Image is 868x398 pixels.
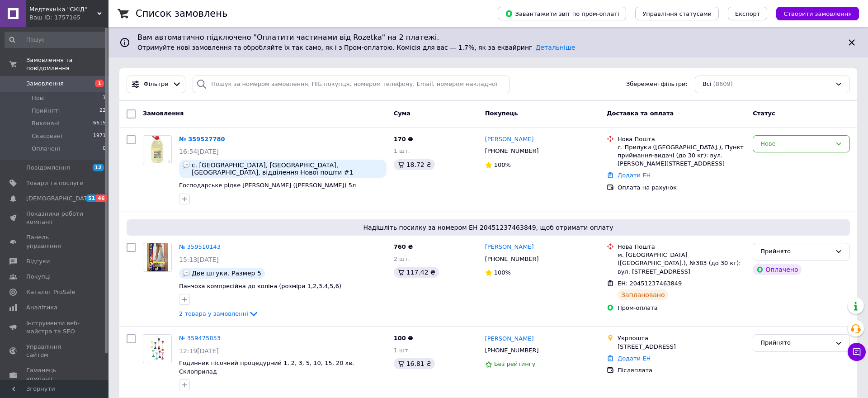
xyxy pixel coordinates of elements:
[32,145,60,153] span: Оплачені
[485,335,534,343] a: [PERSON_NAME]
[618,143,745,168] div: с. Прилуки ([GEOGRAPHIC_DATA].), Пункт приймання-видачі (до 30 кг): вул. [PERSON_NAME][STREET_ADD...
[728,7,768,20] button: Експорт
[179,310,248,317] span: 2 товара у замовленні
[179,335,221,341] a: № 359475853
[483,345,541,356] div: [PHONE_NUMBER]
[103,94,106,102] span: 1
[760,338,831,348] div: Прийнято
[618,334,745,342] div: Укрпошта
[143,243,172,272] a: Фото товару
[137,44,575,51] span: Отримуйте нові замовлення та обробляйте їх так само, як і з Пром-оплатою. Комісія для вас — 1.7%,...
[618,135,745,143] div: Нова Пошта
[26,319,84,336] span: Інструменти веб-майстра та SEO
[93,119,106,128] span: 6615
[130,223,846,232] span: Надішліть посилку за номером ЕН 20451237463849, щоб отримати оплату
[494,161,511,168] span: 100%
[29,5,97,14] span: Медтехніка "СКІД"
[99,107,106,115] span: 22
[32,132,62,140] span: Скасовані
[494,360,536,367] span: Без рейтингу
[26,56,108,72] span: Замовлення та повідомлення
[93,132,106,140] span: 1971
[735,10,760,17] span: Експорт
[713,81,733,87] span: (8609)
[703,80,712,89] span: Всі
[494,269,511,276] span: 100%
[753,264,802,275] div: Оплачено
[192,161,383,176] span: с. [GEOGRAPHIC_DATA], [GEOGRAPHIC_DATA], [GEOGRAPHIC_DATA], відділення Нової пошти #1
[485,110,518,117] span: Покупець
[394,267,439,278] div: 117.42 ₴
[26,257,50,265] span: Відгуки
[618,243,745,251] div: Нова Пошта
[96,194,107,202] span: 46
[95,80,104,87] span: 1
[776,7,859,20] button: Створити замовлення
[394,358,435,369] div: 16.81 ₴
[86,194,96,202] span: 51
[642,10,712,17] span: Управління статусами
[394,147,410,154] span: 1 шт.
[783,10,852,17] span: Створити замовлення
[394,347,410,354] span: 1 шт.
[192,270,261,277] span: Две штуки. Размер 5
[618,343,745,351] div: [STREET_ADDRESS]
[485,135,534,144] a: [PERSON_NAME]
[29,14,108,22] div: Ваш ID: 1757165
[26,210,84,226] span: Показники роботи компанії
[179,243,221,250] a: № 359510143
[26,233,84,250] span: Панель управління
[193,76,510,93] input: Пошук за номером замовлення, ПІБ покупця, номером телефону, Email, номером накладної
[394,335,413,341] span: 100 ₴
[179,360,354,375] a: Годинник пісочний процедурний 1, 2, 3, 5, 10, 15, 20 хв. Склоприлад
[767,10,859,17] a: Створити замовлення
[760,247,831,256] div: Прийнято
[26,194,93,203] span: [DEMOGRAPHIC_DATA]
[26,288,75,296] span: Каталог ProSale
[607,110,674,117] span: Доставка та оплата
[618,289,669,300] div: Заплановано
[618,280,682,287] span: ЕН: 20451237463849
[179,283,341,289] a: Панчоха компресійна до коліна (розміри 1,2,3,4,5,6)
[535,44,575,51] a: Детальніше
[143,110,184,117] span: Замовлення
[179,347,219,355] span: 12:19[DATE]
[183,270,190,277] img: :speech_balloon:
[626,80,688,89] span: Збережені фільтри:
[5,32,107,48] input: Пошук
[26,164,70,172] span: Повідомлення
[179,182,356,189] a: Господарське рідке [PERSON_NAME] ([PERSON_NAME]) 5л
[179,148,219,155] span: 16:54[DATE]
[618,304,745,312] div: Пром-оплата
[26,366,84,383] span: Гаманець компанії
[483,253,541,265] div: [PHONE_NUMBER]
[136,8,227,19] h1: Список замовлень
[618,355,651,362] a: Додати ЕН
[26,273,51,281] span: Покупці
[26,80,64,88] span: Замовлення
[394,256,410,262] span: 2 шт.
[32,119,60,128] span: Виконані
[394,110,410,117] span: Cума
[618,172,651,179] a: Додати ЕН
[103,145,106,153] span: 0
[753,110,775,117] span: Статус
[498,7,626,20] button: Завантажити звіт по пром-оплаті
[635,7,719,20] button: Управління статусами
[144,80,169,89] span: Фільтри
[483,145,541,157] div: [PHONE_NUMBER]
[848,343,866,361] button: Чат з покупцем
[147,243,168,271] img: Фото товару
[505,9,619,18] span: Завантажити звіт по пром-оплаті
[143,334,172,363] a: Фото товару
[183,161,190,169] img: :speech_balloon:
[394,243,413,250] span: 760 ₴
[179,136,225,142] a: № 359527780
[32,107,60,115] span: Прийняті
[485,243,534,251] a: [PERSON_NAME]
[137,33,839,43] span: Вам автоматично підключено "Оплатити частинами від Rozetka" на 2 платежі.
[26,303,57,312] span: Аналітика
